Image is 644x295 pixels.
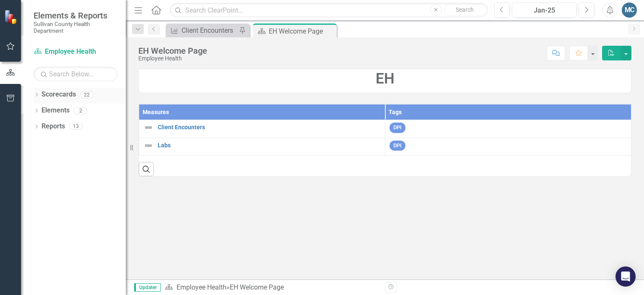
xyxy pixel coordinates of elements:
span: Search [456,6,474,13]
strong: EH [376,70,395,87]
div: EH Welcome Page [138,46,207,55]
a: Labs [158,142,381,149]
div: 22 [80,91,93,98]
input: Search Below... [34,67,117,81]
a: Reports [42,122,65,131]
img: ClearPoint Strategy [4,9,19,24]
td: Double-Click to Edit Right Click for Context Menu [139,120,385,138]
a: Elements [42,106,70,115]
td: Double-Click to Edit Right Click for Context Menu [139,138,385,156]
a: Client Encounters [158,124,381,131]
div: Open Intercom Messenger [615,266,636,287]
button: Search [444,4,486,16]
a: Employee Health [34,47,117,57]
a: Employee Health [177,283,226,291]
img: Not Defined [143,123,153,133]
div: Jan-25 [515,5,574,16]
input: Search ClearPoint... [170,3,488,18]
button: Jan-25 [512,3,576,18]
img: Not Defined [143,141,153,151]
span: Elements & Reports [34,10,117,21]
div: 2 [74,107,87,114]
div: Client Encounters [182,25,237,36]
span: DPI [390,123,405,133]
div: » [165,283,379,292]
div: EH Welcome Page [230,283,284,291]
small: Sullivan County Health Department [34,21,117,34]
a: Scorecards [42,90,76,99]
div: Employee Health [138,55,207,62]
span: Updater [134,283,161,292]
a: Client Encounters [168,25,237,36]
div: EH Welcome Page [269,26,335,37]
span: DPI [390,141,405,151]
button: MC [622,3,637,18]
div: 13 [69,123,83,130]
